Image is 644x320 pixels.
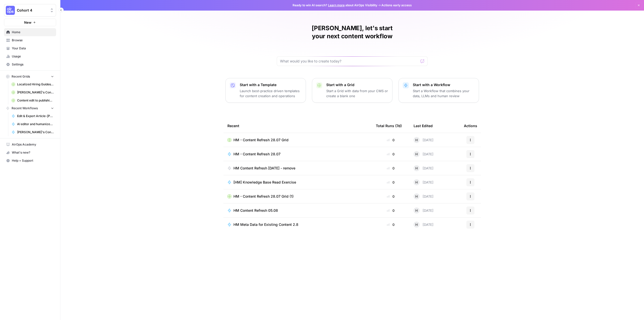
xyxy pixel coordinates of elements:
a: HM - Content Refresh 28.07 Grid [227,137,368,143]
button: Start with a WorkflowStart a Workflow that combines your data, LLMs and human review [398,78,479,103]
div: 0 [376,166,406,171]
div: [DATE] [414,179,433,185]
div: 0 [376,222,406,227]
button: Recent Workflows [4,104,56,112]
button: What's new? [4,149,56,157]
span: Recent Grids [12,74,30,79]
div: [DATE] [414,165,433,171]
span: Edit & Export Article-[PERSON_NAME] [17,114,54,118]
span: Home [12,30,54,34]
span: AirOps Academy [12,142,54,147]
div: [DATE] [414,137,433,143]
div: What's new? [4,149,56,156]
div: 0 [376,152,406,157]
span: H [415,152,418,157]
div: 0 [376,180,406,185]
a: Browse [4,36,56,44]
h1: [PERSON_NAME], let's start your next content workflow [277,24,428,40]
span: HM - Content Refresh 28.07 Grid (1) [233,194,294,199]
div: Actions [464,119,477,133]
button: New [4,19,56,26]
a: HM Content Refresh 05.08 [227,208,368,213]
div: [DATE] [414,222,433,228]
p: Start with a Template [240,82,302,87]
span: Recent Workflows [12,106,38,111]
span: [PERSON_NAME]'s Content Writer Grid [17,90,54,95]
span: Ready to win AI search? about AirOps Visibility [293,3,377,8]
a: Settings [4,60,56,68]
div: Last Edited [414,119,433,133]
p: Start a Workflow that combines your data, LLMs and human review [413,88,475,98]
a: [PERSON_NAME]'s Content Writer [9,128,56,136]
span: H [415,166,418,171]
span: Actions early access [381,3,412,8]
a: HM - Content Refresh 28.07 [227,152,368,157]
span: H [415,194,418,199]
button: Recent Grids [4,73,56,80]
span: Settings [12,62,54,67]
a: Usage [4,52,56,60]
span: H [415,137,418,143]
a: [PERSON_NAME]'s Content Writer Grid [9,88,56,96]
a: AirOps Academy [4,140,56,149]
span: H [415,208,418,213]
span: H [415,180,418,185]
div: [DATE] [414,207,433,214]
div: 0 [376,208,406,213]
div: Recent [227,119,368,133]
span: [PERSON_NAME]'s Content Writer [17,130,54,134]
span: H [415,222,418,227]
span: Usage [12,54,54,59]
span: Content edit to publishing: Writer draft-> Brand alignment edits-> Human review-> Add internal an... [17,98,54,103]
a: HM Content Refresh [DATE] - remove [227,166,368,171]
a: Content edit to publishing: Writer draft-> Brand alignment edits-> Human review-> Add internal an... [9,96,56,104]
input: What would you like to create today? [280,59,418,64]
span: New [24,20,31,25]
a: HM Meta Data for Existing Content 2.8 [227,222,368,227]
a: Learn more [328,3,345,7]
span: HM Content Refresh 05.08 [233,208,278,213]
span: HM Content Refresh [DATE] - remove [233,166,295,171]
span: Help + Support [12,158,54,163]
a: AI editor and humanizer - review before publish [PB] [9,120,56,128]
img: Cohort 4 Logo [6,6,15,15]
span: [HM] Knowledge Base Read Exercise [233,180,296,185]
p: Start a Grid with data from your CMS or create a blank one [326,88,388,98]
a: Your Data [4,44,56,52]
span: HM Meta Data for Existing Content 2.8 [233,222,298,227]
button: Workspace: Cohort 4 [4,4,56,17]
a: HM - Content Refresh 28.07 Grid (1) [227,194,368,199]
div: 0 [376,194,406,199]
span: Cohort 4 [17,8,47,13]
span: Your Data [12,46,54,51]
a: Home [4,28,56,36]
a: Edit & Export Article-[PERSON_NAME] [9,112,56,120]
div: 0 [376,137,406,143]
p: Start with a Grid [326,82,388,87]
div: [DATE] [414,193,433,199]
p: Launch best-practice driven templates for content creation and operations [240,88,302,98]
button: Start with a TemplateLaunch best-practice driven templates for content creation and operations [225,78,306,103]
div: [DATE] [414,151,433,157]
span: Localized Hiring Guides Grid–V1 [17,82,54,87]
button: Help + Support [4,157,56,165]
span: HM - Content Refresh 28.07 [233,152,280,157]
p: Start with a Workflow [413,82,475,87]
button: Start with a GridStart a Grid with data from your CMS or create a blank one [312,78,392,103]
span: HM - Content Refresh 28.07 Grid [233,137,289,143]
a: [HM] Knowledge Base Read Exercise [227,180,368,185]
div: Total Runs (7d) [376,119,402,133]
span: Browse [12,38,54,43]
a: Localized Hiring Guides Grid–V1 [9,80,56,88]
span: AI editor and humanizer - review before publish [PB] [17,122,54,126]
